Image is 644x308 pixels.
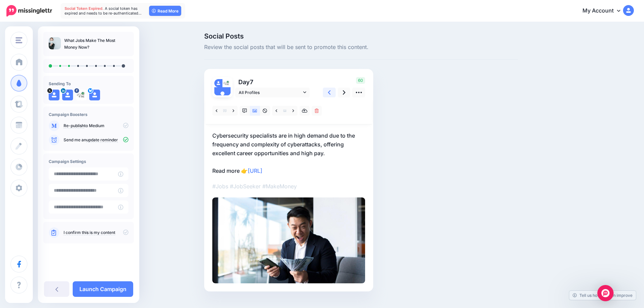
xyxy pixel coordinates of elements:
h4: Campaign Settings [49,159,128,164]
img: user_default_image.png [62,90,73,100]
span: 7 [250,78,253,86]
span: Social Token Expired. [65,6,104,11]
h4: Sending To [49,81,128,86]
a: update reminder [86,137,118,143]
img: user_default_image.png [89,90,100,100]
img: user_default_image.png [49,90,59,100]
div: Open Intercom Messenger [597,285,614,301]
h4: Campaign Boosters [49,112,128,117]
p: #Jobs #JobSeeker #MakeMoney [212,182,365,191]
a: All Profiles [235,88,310,97]
img: user_default_image.png [214,79,222,87]
span: Review the social posts that will be sent to promote this content. [204,43,518,52]
img: 302279413_941954216721528_4677248601821306673_n-bsa153469.jpg [76,90,87,100]
a: My Account [576,3,634,19]
span: A social token has expired and needs to be re-authenticated… [65,6,142,16]
span: All Profiles [239,89,302,96]
p: to Medium [64,123,128,129]
img: 302279413_941954216721528_4677248601821306673_n-bsa153469.jpg [222,79,231,87]
img: user_default_image.png [214,87,231,103]
a: Read More [149,6,181,16]
p: What Jobs Make The Most Money Now? [64,37,128,51]
img: DHOTPW81KUH8GSYWIJVEQF3CXAFY6K8B.jpg [212,197,365,283]
img: menu.png [16,37,22,43]
p: Cybersecurity specialists are in high demand due to the frequency and complexity of cyberattacks,... [212,131,365,175]
a: Re-publish [64,123,84,128]
span: 60 [356,77,365,84]
span: Social Posts [204,33,518,40]
p: Send me an [64,137,128,143]
a: [URL] [248,167,262,174]
p: Day [235,77,311,87]
a: I confirm this is my content [64,230,115,235]
img: Missinglettr [6,5,52,17]
a: Tell us how we can improve [569,291,636,300]
img: 61e373794cffccb173414417a57c9436_thumb.jpg [49,37,61,49]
